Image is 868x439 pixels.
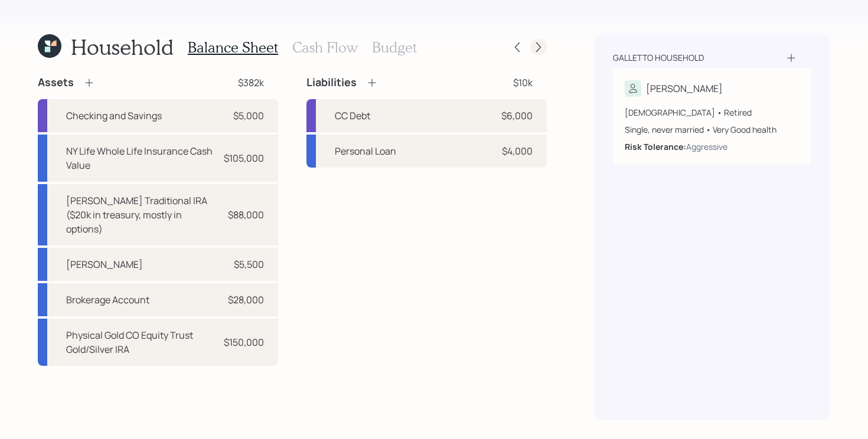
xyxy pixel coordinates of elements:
[292,39,358,56] h3: Cash Flow
[66,109,162,123] div: Checking and Savings
[224,151,264,165] div: $105,000
[224,335,264,349] div: $150,000
[646,81,723,96] div: [PERSON_NAME]
[613,52,704,64] div: Galletto household
[188,39,278,56] h3: Balance Sheet
[686,140,727,153] div: Aggressive
[238,76,264,90] div: $382k
[625,106,800,119] div: [DEMOGRAPHIC_DATA] • Retired
[335,109,370,123] div: CC Debt
[625,141,686,152] b: Risk Tolerance:
[234,257,264,271] div: $5,500
[38,76,74,89] h4: Assets
[233,109,264,123] div: $5,000
[228,208,264,222] div: $88,000
[625,123,800,136] div: Single, never married • Very Good health
[502,144,533,158] div: $4,000
[372,39,417,56] h3: Budget
[66,194,219,236] div: [PERSON_NAME] Traditional IRA ($20k in treasury, mostly in options)
[501,109,533,123] div: $6,000
[71,34,174,60] h1: Household
[228,293,264,307] div: $28,000
[66,328,219,356] div: Physical Gold CO Equity Trust Gold/Silver IRA
[513,76,533,90] div: $10k
[306,76,357,89] h4: Liabilities
[66,257,143,271] div: [PERSON_NAME]
[66,144,219,172] div: NY Life Whole Life Insurance Cash Value
[335,144,396,158] div: Personal Loan
[66,293,149,307] div: Brokerage Account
